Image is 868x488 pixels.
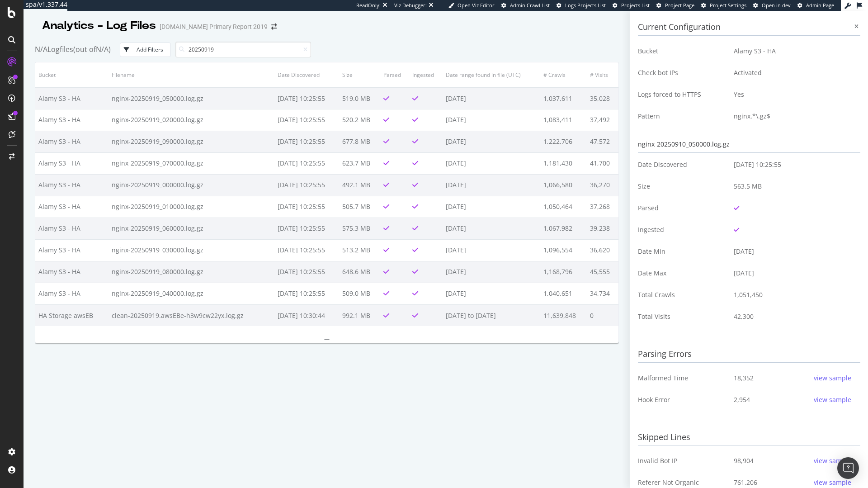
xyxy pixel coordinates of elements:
td: [DATE] [727,262,860,284]
td: nginx-20250919_090000.log.gz [108,131,274,152]
td: [DATE] [443,239,540,261]
td: 520.2 MB [339,109,380,131]
td: Alamy S3 - HA [35,239,108,261]
div: ReadOnly: [356,2,381,9]
span: Open Viz Editor [458,2,495,9]
td: nginx-20250919_040000.log.gz [108,283,274,304]
td: Total Crawls [638,284,727,306]
span: 761,206 [734,478,757,487]
td: [DATE] [443,152,540,174]
td: Size [638,175,727,197]
td: [DATE] 10:25:55 [274,87,339,109]
td: 1,040,651 [540,283,587,304]
td: [DATE] [443,218,540,239]
span: 18,352 [734,374,754,383]
td: 509.0 MB [339,283,380,304]
td: Hook Error [638,389,727,411]
td: Date Min [638,241,727,262]
td: nginx-20250919_000000.log.gz [108,174,274,196]
a: Projects List [613,2,650,9]
td: clean-20250919.awsEBe-h3w9cw22yx.log.gz [108,304,274,326]
td: 1,222,706 [540,131,587,152]
td: 519.0 MB [339,87,380,109]
td: 34,734 [587,283,618,304]
td: 1,168,796 [540,261,587,283]
td: 1,067,982 [540,218,587,239]
div: Analytics - Log Files [42,18,156,33]
td: Invalid Bot IP [638,450,727,472]
td: nginx-20250919_080000.log.gz [108,261,274,283]
div: — [35,335,618,343]
td: 575.3 MB [339,218,380,239]
div: Open Intercom Messenger [837,457,859,479]
td: 47,572 [587,131,618,152]
td: nginx-20250919_020000.log.gz [108,109,274,131]
td: Alamy S3 - HA [35,152,108,174]
button: Add Filters [120,43,171,57]
td: Ingested [638,219,727,241]
td: Alamy S3 - HA [35,87,108,109]
td: [DATE] [443,174,540,196]
th: Ingested [409,62,443,87]
td: Yes [727,84,860,105]
span: Open in dev [762,2,791,9]
td: [DATE] 10:25:55 [727,154,860,175]
td: [DATE] [727,241,860,262]
td: [DATE] [443,283,540,304]
th: Parsed [380,62,409,87]
td: [DATE] [443,87,540,109]
div: view sample [814,456,851,465]
th: Date Discovered [274,62,339,87]
td: nginx.*\.gz$ [727,105,860,127]
td: 1,066,580 [540,174,587,196]
td: 1,181,430 [540,152,587,174]
th: Size [339,62,380,87]
div: view sample [814,374,851,383]
a: Open in dev [753,2,791,9]
td: [DATE] 10:30:44 [274,304,339,326]
span: Logfiles [47,44,73,54]
td: Alamy S3 - HA [727,40,860,62]
td: 1,096,554 [540,239,587,261]
td: nginx-20250919_050000.log.gz [108,87,274,109]
div: Add Filters [137,46,163,53]
span: (out of [73,44,96,54]
td: Alamy S3 - HA [35,131,108,152]
span: Projects List [621,2,650,9]
td: [DATE] 10:25:55 [274,261,339,283]
td: 36,620 [587,239,618,261]
th: # Crawls [540,62,587,87]
td: Alamy S3 - HA [35,174,108,196]
span: N/A [35,44,47,54]
td: [DATE] [443,131,540,152]
td: 623.7 MB [339,152,380,174]
a: Admin Page [797,2,834,9]
td: 563.5 MB [727,175,860,197]
a: Project Settings [701,2,746,9]
td: Alamy S3 - HA [35,218,108,239]
td: 37,492 [587,109,618,131]
td: Bucket [638,40,727,62]
td: 37,268 [587,196,618,218]
div: Viz Debugger: [394,2,427,9]
td: 1,050,464 [540,196,587,218]
span: Logs Projects List [565,2,606,9]
td: 1,051,450 [727,284,860,306]
button: view sample [811,393,854,407]
span: Admin Crawl List [510,2,550,9]
td: 36,270 [587,174,618,196]
td: [DATE] 10:25:55 [274,109,339,131]
th: Bucket [35,62,108,87]
a: Project Page [656,2,694,9]
span: 2,954 [734,395,750,404]
td: Pattern [638,105,727,127]
td: 35,028 [587,87,618,109]
td: [DATE] 10:25:55 [274,174,339,196]
h3: Current Configuration [638,19,860,36]
td: Alamy S3 - HA [35,261,108,283]
td: Activated [727,62,860,84]
div: view sample [814,478,851,487]
td: [DATE] 10:25:55 [274,239,339,261]
td: 648.6 MB [339,261,380,283]
h3: Skipped Lines [638,429,860,446]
